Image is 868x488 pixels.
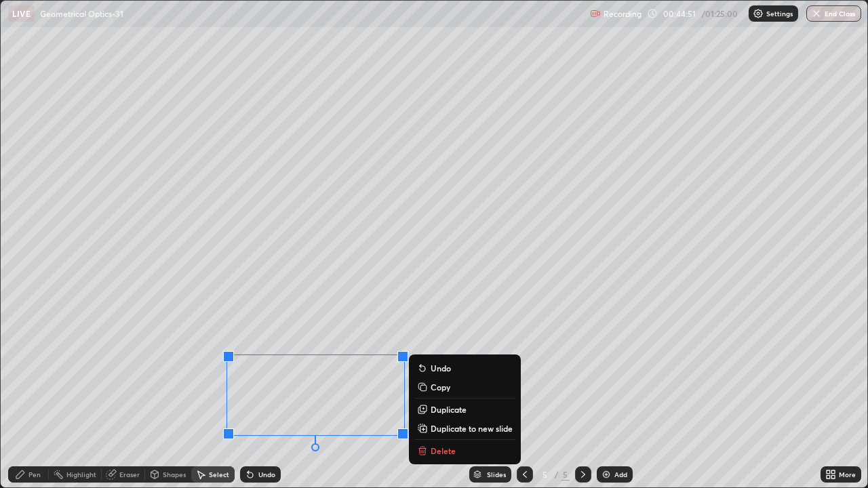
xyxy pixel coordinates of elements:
[614,471,627,478] div: Add
[414,401,515,418] button: Duplicate
[604,9,642,19] p: Recording
[12,8,31,19] p: LIVE
[601,469,612,480] img: add-slide-button
[431,363,451,373] p: Undo
[414,443,515,459] button: Delete
[561,468,570,481] div: 5
[40,8,123,19] p: Geometrical Optics-31
[66,471,96,478] div: Highlight
[839,471,856,478] div: More
[487,471,506,478] div: Slides
[163,471,186,478] div: Shapes
[766,10,793,17] p: Settings
[431,404,467,415] p: Duplicate
[590,8,601,19] img: recording.375f2c34.svg
[119,471,140,478] div: Eraser
[414,420,515,436] button: Duplicate to new slide
[555,470,559,479] div: /
[431,382,450,392] p: Copy
[538,470,552,479] div: 5
[806,5,861,22] button: End Class
[753,8,764,19] img: class-settings-icons
[811,8,822,19] img: end-class-cross
[414,360,515,376] button: Undo
[28,471,41,478] div: Pen
[431,423,513,434] p: Duplicate to new slide
[431,445,456,456] p: Delete
[258,471,275,478] div: Undo
[414,379,515,395] button: Copy
[209,471,229,478] div: Select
